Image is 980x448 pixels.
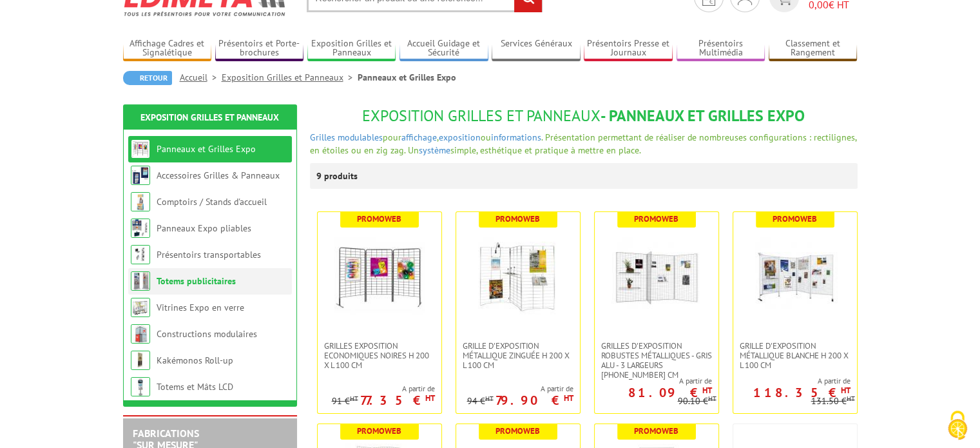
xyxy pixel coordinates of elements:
[492,38,581,59] a: Services Généraux
[131,245,150,264] img: Présentoirs transportables
[310,131,856,156] span: pour , ou . Présentation permettant de réaliser de nombreuses configurations : rectilignes, en ét...
[753,389,850,396] p: 118.35 €
[310,131,335,143] a: Grilles
[157,275,236,287] a: Totems publicitaires
[157,170,280,181] a: Accessoires Grilles & Panneaux
[123,38,212,59] a: Affichage Cadres et Signalétique
[634,213,678,224] b: Promoweb
[362,106,600,126] span: Exposition Grilles et Panneaux
[157,355,233,366] a: Kakémonos Roll-up
[350,394,358,403] sup: HT
[634,425,678,436] b: Promoweb
[131,351,150,370] img: Kakémonos Roll-up
[316,163,365,189] p: 9 produits
[157,302,244,313] a: Vitrines Expo en verre
[157,328,257,340] a: Constructions modulaires
[157,249,261,260] a: Présentoirs transportables
[439,131,481,143] a: exposition
[310,108,858,124] h1: - Panneaux et Grilles Expo
[733,341,857,370] a: Grille d'exposition métallique blanche H 200 x L 100 cm
[222,72,358,83] a: Exposition Grilles et Panneaux
[131,166,150,185] img: Accessoires Grilles & Panneaux
[131,139,150,159] img: Panneaux et Grilles Expo
[324,341,435,370] span: Grilles Exposition Economiques Noires H 200 x L 100 cm
[611,231,702,322] img: Grilles d'exposition robustes métalliques - gris alu - 3 largeurs 70-100-120 cm
[307,38,396,59] a: Exposition Grilles et Panneaux
[157,143,256,155] a: Panneaux et Grilles Expo
[425,393,435,404] sup: HT
[131,219,150,238] img: Panneaux Expo pliables
[357,213,401,224] b: Promoweb
[180,72,222,83] a: Accueil
[584,38,673,59] a: Présentoirs Presse et Journaux
[419,144,450,156] a: système
[157,222,251,234] a: Panneaux Expo pliables
[215,38,304,59] a: Présentoirs et Porte-brochures
[131,192,150,211] img: Comptoirs / Stands d'accueil
[628,389,712,396] p: 81.09 €
[360,396,435,404] p: 77.35 €
[740,341,850,370] span: Grille d'exposition métallique blanche H 200 x L 100 cm
[358,71,456,84] li: Panneaux et Grilles Expo
[140,112,279,123] a: Exposition Grilles et Panneaux
[941,409,974,442] img: Cookies (fenêtre modale)
[708,394,716,403] sup: HT
[733,376,850,386] span: A partir de
[485,394,494,403] sup: HT
[401,131,437,143] a: affichage
[467,396,494,406] p: 94 €
[131,324,150,344] img: Constructions modulaires
[332,384,435,394] span: A partir de
[495,213,540,224] b: Promoweb
[601,341,712,380] span: Grilles d'exposition robustes métalliques - gris alu - 3 largeurs [PHONE_NUMBER] cm
[123,71,172,85] a: Retour
[334,231,425,322] img: Grilles Exposition Economiques Noires H 200 x L 100 cm
[677,38,765,59] a: Présentoirs Multimédia
[935,404,980,448] button: Cookies (fenêtre modale)
[357,425,401,436] b: Promoweb
[847,394,855,403] sup: HT
[399,38,488,59] a: Accueil Guidage et Sécurité
[595,376,712,386] span: A partir de
[773,213,817,224] b: Promoweb
[595,341,718,380] a: Grilles d'exposition robustes métalliques - gris alu - 3 largeurs [PHONE_NUMBER] cm
[131,298,150,317] img: Vitrines Expo en verre
[332,396,358,406] p: 91 €
[131,377,150,396] img: Totems et Mâts LCD
[338,131,383,143] a: modulables
[491,131,541,143] a: informations
[456,341,580,370] a: Grille d'exposition métallique Zinguée H 200 x L 100 cm
[769,38,858,59] a: Classement et Rangement
[678,396,716,406] p: 90.10 €
[131,271,150,291] img: Totems publicitaires
[157,381,233,393] a: Totems et Mâts LCD
[318,341,441,370] a: Grilles Exposition Economiques Noires H 200 x L 100 cm
[467,384,573,394] span: A partir de
[702,385,712,396] sup: HT
[495,425,540,436] b: Promoweb
[157,196,267,208] a: Comptoirs / Stands d'accueil
[473,231,563,322] img: Grille d'exposition métallique Zinguée H 200 x L 100 cm
[750,231,840,322] img: Grille d'exposition métallique blanche H 200 x L 100 cm
[463,341,573,370] span: Grille d'exposition métallique Zinguée H 200 x L 100 cm
[564,393,573,404] sup: HT
[495,396,573,404] p: 79.90 €
[811,396,855,406] p: 131.50 €
[841,385,850,396] sup: HT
